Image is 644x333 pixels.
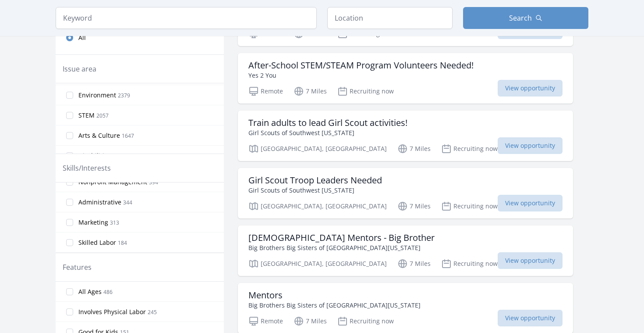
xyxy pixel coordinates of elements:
[123,199,132,206] span: 344
[397,201,431,211] p: 7 Miles
[78,131,120,140] span: Arts & Culture
[441,258,498,269] p: Recruiting now
[103,288,113,296] span: 486
[113,152,125,160] span: 1508
[56,7,317,29] input: Keyword
[238,168,573,218] a: Girl Scout Troop Leaders Needed Girl Scouts of Southwest [US_STATE] [GEOGRAPHIC_DATA], [GEOGRAPHI...
[509,13,532,23] span: Search
[397,258,431,269] p: 7 Miles
[248,71,474,80] p: Yes 2 You
[78,91,116,100] span: Environment
[498,137,563,154] span: View opportunity
[66,152,73,159] input: Disabilities 1508
[66,308,73,315] input: Involves Physical Labor 245
[78,287,102,296] span: All Ages
[248,186,382,195] p: Girl Scouts of Southwest [US_STATE]
[66,219,73,226] input: Marketing 313
[66,239,73,246] input: Skilled Labor 184
[248,201,387,211] p: [GEOGRAPHIC_DATA], [GEOGRAPHIC_DATA]
[441,143,498,154] p: Recruiting now
[66,112,73,119] input: STEM 2057
[441,201,498,211] p: Recruiting now
[118,92,130,99] span: 2379
[63,64,96,74] legend: Issue area
[337,316,394,326] p: Recruiting now
[56,29,224,46] a: All
[248,258,387,269] p: [GEOGRAPHIC_DATA], [GEOGRAPHIC_DATA]
[248,143,387,154] p: [GEOGRAPHIC_DATA], [GEOGRAPHIC_DATA]
[78,218,108,227] span: Marketing
[337,86,394,97] p: Recruiting now
[327,7,453,29] input: Location
[66,288,73,295] input: All Ages 486
[248,243,435,252] p: Big Brothers Big Sisters of [GEOGRAPHIC_DATA][US_STATE]
[78,238,116,247] span: Skilled Labor
[78,198,121,207] span: Administrative
[66,199,73,206] input: Administrative 344
[498,80,563,97] span: View opportunity
[63,262,92,272] legend: Features
[238,111,573,161] a: Train adults to lead Girl Scout activities! Girl Scouts of Southwest [US_STATE] [GEOGRAPHIC_DATA]...
[248,290,421,301] h3: Mentors
[498,252,563,269] span: View opportunity
[66,132,73,139] input: Arts & Culture 1647
[78,33,86,42] span: All
[463,7,588,29] button: Search
[248,175,382,186] h3: Girl Scout Troop Leaders Needed
[248,118,407,128] h3: Train adults to lead Girl Scout activities!
[248,301,421,310] p: Big Brothers Big Sisters of [GEOGRAPHIC_DATA][US_STATE]
[248,86,283,97] p: Remote
[149,179,158,186] span: 394
[110,219,119,226] span: 313
[238,53,573,104] a: After-School STEM/STEAM Program Volunteers Needed! Yes 2 You Remote 7 Miles Recruiting now View o...
[248,316,283,326] p: Remote
[498,310,563,326] span: View opportunity
[238,226,573,276] a: [DEMOGRAPHIC_DATA] Mentors - Big Brother Big Brothers Big Sisters of [GEOGRAPHIC_DATA][US_STATE] ...
[66,92,73,99] input: Environment 2379
[248,60,474,71] h3: After-School STEM/STEAM Program Volunteers Needed!
[122,132,134,140] span: 1647
[118,239,127,247] span: 184
[148,308,157,316] span: 245
[78,151,111,160] span: Disabilities
[397,143,431,154] p: 7 Miles
[248,128,407,137] p: Girl Scouts of Southwest [US_STATE]
[294,86,327,97] p: 7 Miles
[294,316,327,326] p: 7 Miles
[63,163,111,173] legend: Skills/Interests
[498,195,563,211] span: View opportunity
[78,111,95,120] span: STEM
[96,112,109,119] span: 2057
[248,233,435,243] h3: [DEMOGRAPHIC_DATA] Mentors - Big Brother
[78,308,146,316] span: Involves Physical Labor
